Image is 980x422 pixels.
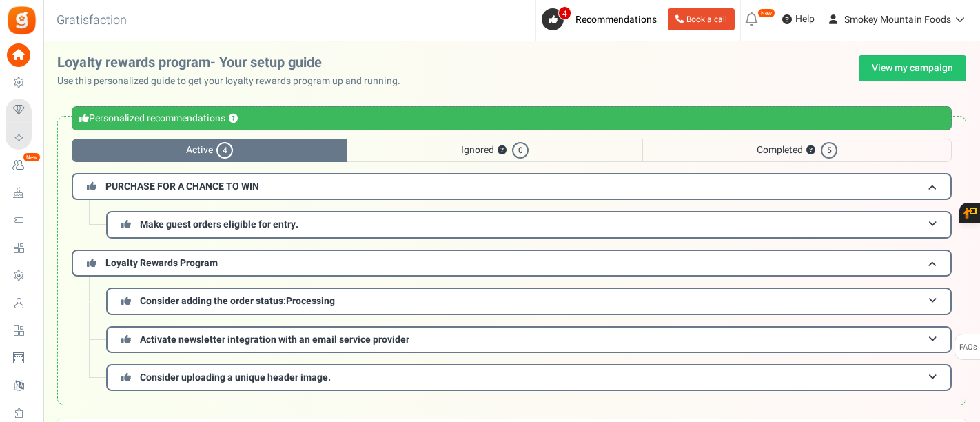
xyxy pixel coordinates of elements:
span: Ignored [347,139,642,162]
span: Help [792,12,815,26]
span: Recommendations [575,12,657,27]
span: 5 [821,142,837,159]
span: 0 [512,142,529,159]
span: Loyalty Rewards Program [105,256,218,270]
div: Personalized recommendations [72,106,952,130]
a: New [6,154,37,177]
span: Smokey Mountain Foods [844,12,951,27]
span: Active [72,139,347,162]
span: Activate newsletter integration with an email service provider [140,332,409,347]
button: ? [498,146,507,155]
em: New [757,8,775,18]
a: Book a call [668,8,735,30]
h2: Loyalty rewards program- Your setup guide [57,55,411,70]
span: Completed [642,139,952,162]
button: ? [806,146,815,155]
span: Make guest orders eligible for entry. [140,217,298,232]
a: Help [777,8,820,30]
h3: Gratisfaction [41,7,142,34]
span: Consider adding the order status: [140,294,335,308]
img: Gratisfaction [6,5,37,36]
p: Use this personalized guide to get your loyalty rewards program up and running. [57,74,411,88]
span: PURCHASE FOR A CHANCE TO WIN [105,179,259,194]
span: 4 [558,6,571,20]
em: New [23,152,41,162]
span: Processing [286,294,335,308]
span: FAQs [959,334,977,361]
span: Consider uploading a unique header image. [140,370,331,385]
a: View my campaign [859,55,966,81]
a: 4 Recommendations [542,8,662,30]
button: ? [229,114,238,123]
span: 4 [216,142,233,159]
